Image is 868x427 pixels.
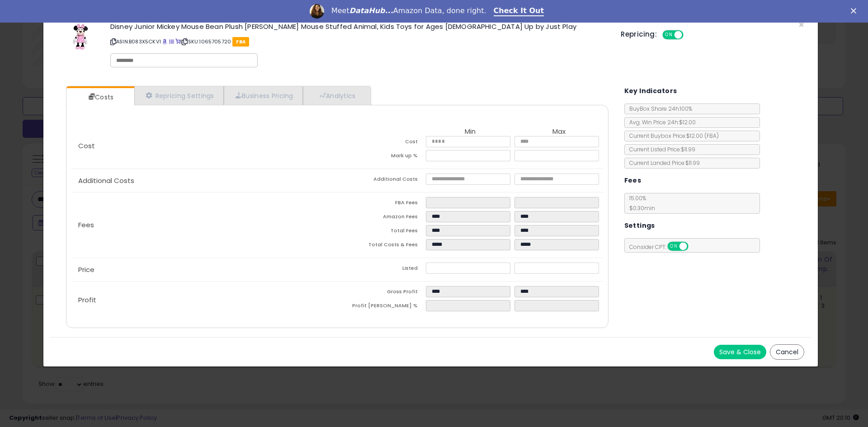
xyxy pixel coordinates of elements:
[687,243,701,250] span: OFF
[349,6,393,15] i: DataHub...
[224,86,303,105] a: Business Pricing
[66,88,133,106] a: Costs
[337,263,426,277] td: Listed
[337,286,426,300] td: Gross Profit
[310,4,324,19] img: Profile image for Georgie
[337,197,426,211] td: FBA Fees
[71,142,337,150] p: Cost
[110,34,607,49] p: ASIN: B083X5CKV1 | SKU: 1065705720
[303,86,370,105] a: Analytics
[514,128,603,136] th: Max
[625,105,692,113] span: BuyBox Share 24h: 100%
[337,211,426,225] td: Amazon Fees
[625,194,655,212] span: 15.00 %
[331,6,486,15] div: Meet Amazon Data, done right.
[851,8,860,14] div: Close
[625,204,655,212] span: $0.30 min
[134,86,224,105] a: Repricing Settings
[621,31,657,38] h5: Repricing:
[625,132,719,140] span: Current Buybox Price:
[162,38,167,45] a: BuyBox page
[337,225,426,239] td: Total Fees
[625,159,700,167] span: Current Landed Price: $11.99
[625,243,700,251] span: Consider CPT:
[624,220,655,231] h5: Settings
[337,174,426,188] td: Additional Costs
[169,38,174,45] a: All offer listings
[682,31,697,39] span: OFF
[494,6,544,16] a: Check It Out
[625,145,695,153] span: Current Listed Price: $11.99
[337,150,426,164] td: Mark up %
[663,31,675,39] span: ON
[71,221,337,229] p: Fees
[175,38,180,45] a: Your listing only
[337,300,426,314] td: Profit [PERSON_NAME] %
[686,132,719,140] span: $12.00
[110,23,607,30] h3: Disney Junior Mickey Mouse Bean Plush [PERSON_NAME] Mouse Stuffed Animal, Kids Toys for Ages [DEM...
[625,118,696,126] span: Avg. Win Price 24h: $12.00
[770,344,804,360] button: Cancel
[704,132,719,140] span: ( FBA )
[71,266,337,273] p: Price
[337,136,426,150] td: Cost
[624,175,642,186] h5: Fees
[232,37,249,47] span: FBA
[337,239,426,253] td: Total Costs & Fees
[624,85,677,97] h5: Key Indicators
[71,296,337,304] p: Profit
[67,23,94,50] img: 41XxRX0zPDL._SL60_.jpg
[668,243,679,250] span: ON
[71,177,337,184] p: Additional Costs
[714,345,766,359] button: Save & Close
[426,128,514,136] th: Min
[798,18,804,31] span: ×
